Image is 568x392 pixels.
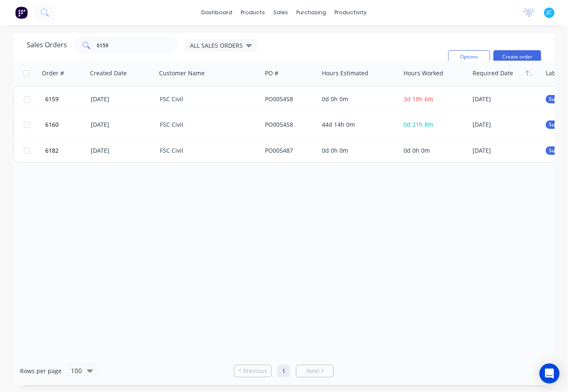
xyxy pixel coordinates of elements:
h1: Sales Orders [27,41,67,49]
img: Factory [15,6,28,19]
div: PO005458 [265,95,313,103]
div: Created Date [90,69,127,77]
button: Options [448,50,490,64]
input: Search... [97,37,179,54]
span: 0d 0h 0m [404,146,430,154]
span: Previous [243,367,267,375]
button: 6160 [43,112,91,137]
div: Hours Worked [404,69,443,77]
div: FSC Civil [160,146,254,155]
div: FSC Civil [160,95,254,103]
div: [DATE] [91,95,153,103]
div: 0d 0h 0m [322,146,393,155]
a: dashboard [197,6,236,19]
div: [DATE] [473,146,539,155]
div: Customer Name [159,69,205,77]
span: JC [547,9,552,16]
div: PO005458 [265,120,313,129]
div: [DATE] [473,95,539,103]
a: Page 1 is your current page [278,365,290,377]
span: 6159 [45,95,59,103]
div: Order # [42,69,64,77]
a: Next page [296,367,333,375]
div: PO # [265,69,278,77]
div: Labels [546,69,564,77]
div: Open Intercom Messenger [540,364,560,384]
button: Create order [493,50,541,64]
div: [DATE] [91,146,153,155]
span: 6182 [45,146,59,155]
div: FSC Civil [160,120,254,129]
div: products [236,6,269,19]
span: 0d 21h 8m [404,120,433,128]
div: 0d 0h 0m [322,95,393,103]
div: Hours Estimated [322,69,368,77]
ul: Pagination [231,365,337,377]
button: 6182 [43,138,91,163]
button: 6159 [43,87,91,112]
div: Required Date [473,69,513,77]
div: 44d 14h 0m [322,120,393,129]
span: 6160 [45,120,59,129]
div: productivity [330,6,371,19]
div: [DATE] [91,120,153,129]
span: Next [306,367,319,375]
div: purchasing [292,6,330,19]
div: [DATE] [473,120,539,129]
div: sales [269,6,292,19]
div: PO005487 [265,146,313,155]
span: Rows per page [20,367,62,375]
span: 3d 18h 6m [404,95,433,103]
span: ALL SALES ORDERS [190,41,243,50]
a: Previous page [234,367,271,375]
